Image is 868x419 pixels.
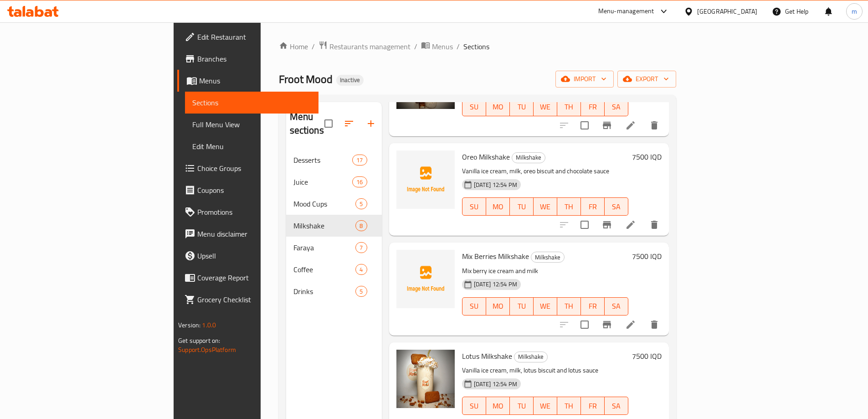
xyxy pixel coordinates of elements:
p: Mix berry ice cream and milk [462,265,628,277]
span: SU [466,200,483,213]
a: Choice Groups [177,157,318,179]
span: TH [561,300,577,313]
div: items [355,198,367,209]
button: export [617,71,676,88]
span: Version: [178,319,200,331]
span: Grocery Checklist [197,294,311,305]
button: SA [605,98,628,116]
span: Menu disclaimer [197,228,311,239]
button: Branch-specific-item [596,214,618,236]
a: Promotions [177,201,318,223]
a: Sections [185,92,318,114]
button: SU [462,297,486,316]
img: Lotus Milkshake [396,350,455,408]
span: Milkshake [293,220,356,231]
div: [GEOGRAPHIC_DATA] [697,6,757,16]
span: 5 [356,287,366,296]
span: Lotus Milkshake [462,349,512,363]
span: Sections [192,97,311,108]
span: Drinks [293,286,356,297]
button: TU [510,98,534,116]
button: SU [462,98,486,116]
span: 16 [353,178,366,186]
span: MO [490,399,506,413]
span: Promotions [197,207,311,217]
span: WE [537,300,554,313]
a: Edit menu item [625,219,636,230]
button: delete [643,314,665,336]
span: Upsell [197,250,311,261]
span: Juice [293,176,353,187]
span: SA [608,100,625,114]
span: Branches [197,53,311,64]
a: Edit Menu [185,135,318,157]
span: m [852,6,857,16]
div: items [355,220,367,231]
button: FR [581,197,605,216]
button: TH [557,197,581,216]
a: Full Menu View [185,114,318,135]
h6: 7500 IQD [632,150,662,163]
span: [DATE] 12:54 PM [470,280,521,289]
span: 17 [353,156,366,165]
button: Branch-specific-item [596,114,618,136]
nav: Menu sections [286,145,382,306]
a: Coupons [177,179,318,201]
span: MO [490,100,506,114]
a: Support.OpsPlatform [178,344,236,356]
h6: 7500 IQD [632,350,662,362]
button: TU [510,397,534,415]
span: Oreo Milkshake [462,150,510,164]
div: Juice16 [286,171,382,193]
a: Edit menu item [625,319,636,330]
span: SU [466,399,483,413]
button: TH [557,98,581,116]
span: 4 [356,265,366,274]
img: Oreo Milkshake [396,150,455,209]
button: WE [534,297,557,316]
button: TH [557,297,581,316]
button: MO [486,397,510,415]
span: FR [585,300,601,313]
div: items [355,242,367,253]
button: WE [534,98,557,116]
li: / [457,41,460,52]
span: FR [585,399,601,413]
li: / [414,41,417,52]
a: Menus [177,70,318,92]
a: Grocery Checklist [177,289,318,310]
span: Full Menu View [192,119,311,130]
span: 5 [356,200,366,208]
span: export [625,73,669,85]
button: SA [605,397,628,415]
h6: 7500 IQD [632,250,662,263]
div: Coffee4 [286,259,382,280]
span: SU [466,300,483,313]
button: FR [581,397,605,415]
div: Menu-management [598,6,654,17]
span: Restaurants management [329,41,411,52]
span: Inactive [336,76,364,84]
span: MO [490,300,506,313]
div: Milkshake [514,352,548,362]
button: MO [486,197,510,216]
button: WE [534,397,557,415]
button: WE [534,197,557,216]
span: SA [608,200,625,213]
button: Branch-specific-item [596,314,618,336]
span: Edit Restaurant [197,31,311,42]
div: Inactive [336,75,364,86]
span: MO [490,200,506,213]
span: 1.0.0 [202,319,216,331]
button: SU [462,397,486,415]
span: Sort sections [338,113,360,134]
nav: breadcrumb [279,41,676,52]
span: Coverage Report [197,272,311,283]
button: SA [605,297,628,316]
button: TU [510,297,534,316]
div: Milkshake8 [286,215,382,237]
a: Edit Restaurant [177,26,318,48]
span: Faraya [293,242,356,253]
span: Milkshake [514,352,547,362]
